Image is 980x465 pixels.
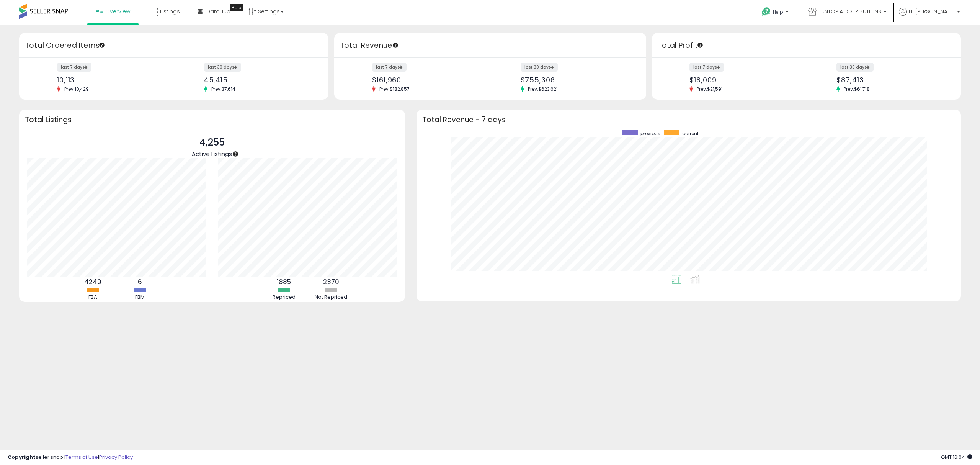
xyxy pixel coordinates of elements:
span: Prev: 10,429 [60,86,93,92]
div: 10,113 [57,76,168,84]
span: Prev: $61,718 [840,86,874,92]
div: Tooltip anchor [232,151,239,157]
h3: Total Profit [658,40,955,51]
span: Hi [PERSON_NAME] [909,8,955,15]
i: Get Help [761,7,771,16]
span: Active Listings [192,150,232,158]
b: 1885 [277,277,291,287]
div: $161,960 [372,76,484,84]
label: last 30 days [521,63,558,72]
span: Prev: $21,591 [693,86,727,92]
label: last 30 days [204,63,241,72]
div: $18,009 [689,76,800,84]
h3: Total Listings [25,117,399,123]
div: Tooltip anchor [98,42,105,49]
div: Tooltip anchor [697,42,704,49]
label: last 7 days [372,63,407,72]
p: 4,255 [192,135,232,150]
div: FBA [70,294,116,301]
h3: Total Ordered Items [25,40,323,51]
b: 4249 [84,277,101,287]
div: 45,415 [204,76,315,84]
h3: Total Revenue - 7 days [422,117,955,123]
label: last 7 days [689,63,724,72]
a: Hi [PERSON_NAME] [899,8,960,25]
span: Help [773,9,783,15]
label: last 7 days [57,63,91,72]
div: $87,413 [836,76,947,84]
div: Repriced [261,294,307,301]
span: Overview [105,8,130,15]
a: Help [756,1,796,25]
label: last 30 days [836,63,874,72]
div: Not Repriced [308,294,354,301]
b: 2370 [323,277,339,287]
b: 6 [138,277,142,287]
span: DataHub [206,8,230,15]
span: previous [640,130,660,137]
div: Tooltip anchor [230,4,243,11]
div: $755,306 [521,76,633,84]
span: Listings [160,8,180,15]
span: Prev: $623,621 [524,86,562,92]
div: Tooltip anchor [392,42,399,49]
div: FBM [117,294,163,301]
span: current [682,130,699,137]
h3: Total Revenue [340,40,640,51]
span: Prev: $182,857 [376,86,413,92]
span: FUNTOPIA DISTRIBUTIONS [818,8,881,15]
span: Prev: 37,614 [207,86,239,92]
